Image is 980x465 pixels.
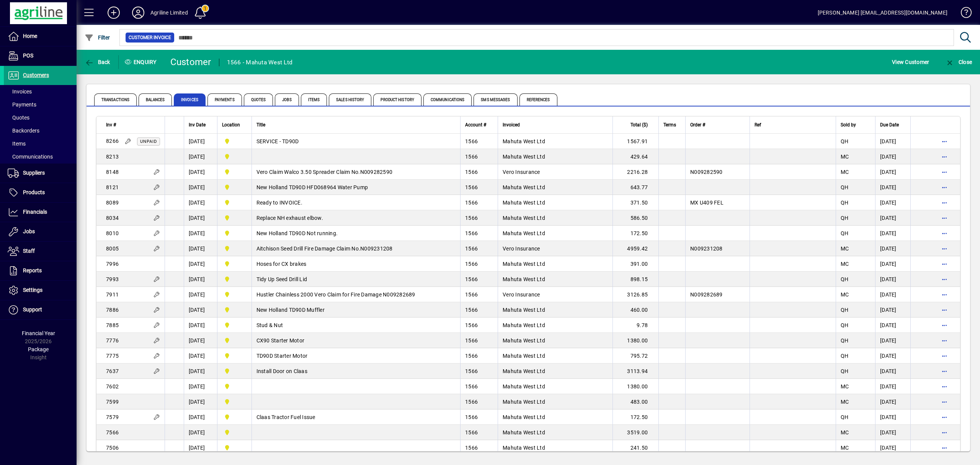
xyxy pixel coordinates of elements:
[503,307,545,313] span: Mahuta West Ltd
[184,394,217,409] td: [DATE]
[222,336,247,345] span: Dargaville
[841,429,849,436] span: MC
[875,210,910,226] td: [DATE]
[4,111,77,124] a: Quotes
[170,56,211,68] div: Customer
[150,7,188,19] div: Agriline Limited
[938,258,951,270] button: More options
[503,121,608,129] div: Invoiced
[841,337,849,344] span: QH
[890,55,931,69] button: View Customer
[690,121,705,129] span: Order #
[465,215,478,221] span: 1566
[256,337,305,344] span: CX90 Starter Motor
[841,276,849,282] span: QH
[106,322,119,328] span: 7885
[4,222,77,241] a: Jobs
[612,241,658,256] td: 4959.42
[256,215,323,221] span: Replace NH exhaust elbow.
[841,368,849,374] span: QH
[503,445,545,451] span: Mahuta West Ltd
[4,137,77,150] a: Items
[189,121,206,129] span: Inv Date
[184,149,217,164] td: [DATE]
[184,379,217,394] td: [DATE]
[503,184,545,190] span: Mahuta West Ltd
[106,399,119,405] span: 7599
[875,333,910,348] td: [DATE]
[106,200,119,206] span: 8089
[106,184,119,190] span: 8121
[106,121,116,129] span: Inv #
[256,121,265,129] span: Title
[126,6,150,20] button: Profile
[23,209,47,215] span: Financials
[465,184,478,190] span: 1566
[938,442,951,454] button: More options
[465,230,478,236] span: 1566
[503,337,545,344] span: Mahuta West Ltd
[503,399,545,405] span: Mahuta West Ltd
[612,394,658,409] td: 483.00
[612,272,658,287] td: 898.15
[106,276,119,282] span: 7993
[617,121,655,129] div: Total ($)
[4,124,77,137] a: Backorders
[938,319,951,331] button: More options
[23,170,45,176] span: Suppliers
[503,322,545,328] span: Mahuta West Ltd
[938,135,951,147] button: More options
[875,134,910,149] td: [DATE]
[222,306,247,314] span: Dargaville
[875,302,910,318] td: [DATE]
[8,115,29,121] span: Quotes
[140,139,157,144] span: Unpaid
[256,291,415,298] span: Hustler Chainless 2000 Vero Claim for Fire Damage N009282689
[184,425,217,440] td: [DATE]
[474,93,517,106] span: SMS Messages
[106,246,119,252] span: 8005
[23,287,42,293] span: Settings
[875,164,910,180] td: [DATE]
[4,46,77,65] a: POS
[612,348,658,363] td: 795.72
[841,138,849,144] span: QH
[184,241,217,256] td: [DATE]
[465,121,493,129] div: Account #
[4,281,77,300] a: Settings
[184,195,217,210] td: [DATE]
[755,121,761,129] span: Ref
[690,291,723,298] span: N009282689
[222,229,247,237] span: Dargaville
[938,365,951,377] button: More options
[841,184,849,190] span: QH
[465,121,486,129] span: Account #
[841,230,849,236] span: QH
[690,169,723,175] span: N009282590
[875,348,910,363] td: [DATE]
[106,169,119,175] span: 8148
[23,228,35,234] span: Jobs
[875,409,910,425] td: [DATE]
[8,102,36,108] span: Payments
[222,275,247,283] span: Dargaville
[184,348,217,363] td: [DATE]
[465,429,478,436] span: 1566
[222,244,247,253] span: Dargaville
[690,121,745,129] div: Order #
[612,425,658,440] td: 3519.00
[465,383,478,390] span: 1566
[184,302,217,318] td: [DATE]
[222,121,247,129] div: Location
[612,287,658,302] td: 3126.85
[503,291,540,298] span: Vero Insurance
[184,164,217,180] td: [DATE]
[955,2,970,26] a: Knowledge Base
[222,121,240,129] span: Location
[612,226,658,241] td: 172.50
[503,414,545,420] span: Mahuta West Ltd
[106,215,119,221] span: 8034
[503,154,545,160] span: Mahuta West Ltd
[503,246,540,252] span: Vero Insurance
[129,34,171,41] span: Customer Invoice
